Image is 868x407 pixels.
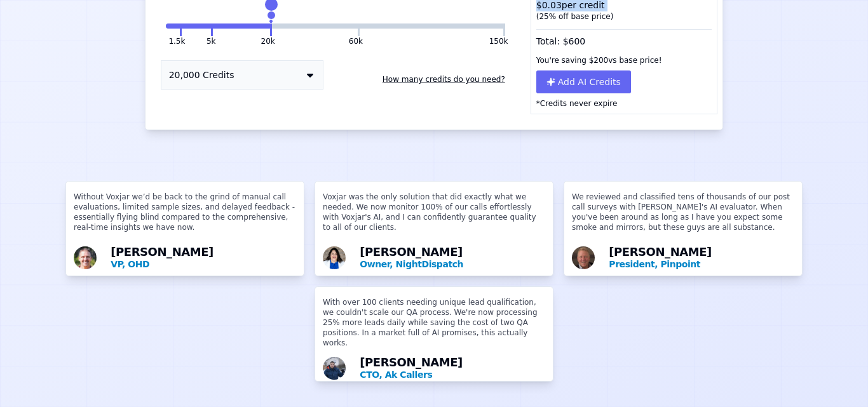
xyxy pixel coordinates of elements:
[572,246,595,269] img: Avatar
[377,69,510,90] button: How many credits do you need?
[531,27,717,50] div: Total: $ 600
[213,23,270,29] button: 20k
[161,60,323,90] button: 20,000 Credits
[272,23,358,29] button: 60k
[609,258,794,270] p: President, Pinpoint
[323,297,545,353] p: With over 100 clients needing unique lead qualification, we couldn't scale our QA process. We're ...
[74,192,296,243] p: Without Voxjar we’d be back to the grind of manual call evaluations, limited sample sizes, and de...
[360,246,545,270] div: [PERSON_NAME]
[349,36,363,46] button: 60k
[572,192,794,243] p: We reviewed and classified tens of thousands of our post call surveys with [PERSON_NAME]'s AI eva...
[323,192,545,243] p: Voxjar was the only solution that did exactly what we needed. We now monitor 100% of our calls ef...
[360,368,545,381] p: CTO, Ak Callers
[182,23,210,29] button: 5k
[360,258,545,270] p: Owner, NightDispatch
[531,93,717,114] p: *Credits never expire
[166,23,180,29] button: 1.5k
[609,246,794,270] div: [PERSON_NAME]
[74,246,97,269] img: Avatar
[207,36,216,46] button: 5k
[323,246,346,269] img: Avatar
[168,36,185,46] button: 1.5k
[111,258,296,270] p: VP, OHD
[360,357,545,381] div: [PERSON_NAME]
[323,357,346,380] img: Avatar
[531,50,717,70] div: You're saving $ 200 vs base price!
[261,36,275,46] button: 20k
[536,70,631,93] button: Add AI Credits
[360,23,503,29] button: 150k
[489,36,508,46] button: 150k
[111,246,296,270] div: [PERSON_NAME]
[536,11,712,22] div: ( 25 % off base price)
